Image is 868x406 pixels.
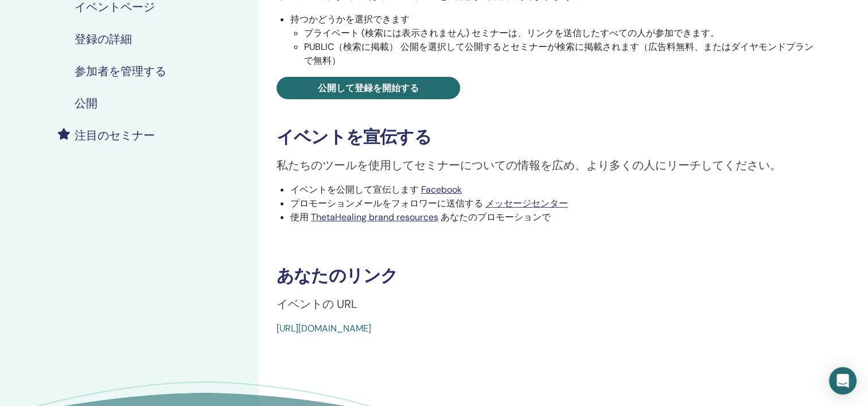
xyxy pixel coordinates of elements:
a: ThetaHealing brand resources [311,211,438,223]
h4: 公開 [75,96,98,110]
h3: イベントを宣伝する [277,127,819,147]
a: Facebook [421,184,462,196]
h4: 注目のセミナー [75,128,155,142]
p: 私たちのツールを使用してセミナーについての情報を広め、より多くの人にリーチしてください。 [277,157,819,174]
h3: あなたのリンク [277,266,819,286]
div: Open Intercom Messenger [829,367,857,395]
a: [URL][DOMAIN_NAME] [277,322,371,334]
h4: 登録の詳細 [75,32,132,46]
a: 公開して登録を開始する [277,77,460,99]
p: イベントの URL [277,295,819,313]
li: プライベート (検索には表示されません) セミナーは、リンクを送信したすべての人が参加できます。 [304,26,819,40]
span: 公開して登録を開始する [318,82,419,94]
li: 使用 あなたのプロモーションで [290,210,819,224]
li: PUBLIC（検索に掲載） 公開を選択して公開するとセミナーが検索に掲載されます（広告料無料、またはダイヤモンドプランで無料） [304,40,819,68]
li: 持つかどうかを選択できます [290,13,819,68]
h4: 参加者を管理する [75,64,166,78]
a: メッセージセンター [485,197,568,209]
li: プロモーションメールをフォロワーに送信する [290,197,819,210]
li: イベントを公開して宣伝します [290,183,819,197]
